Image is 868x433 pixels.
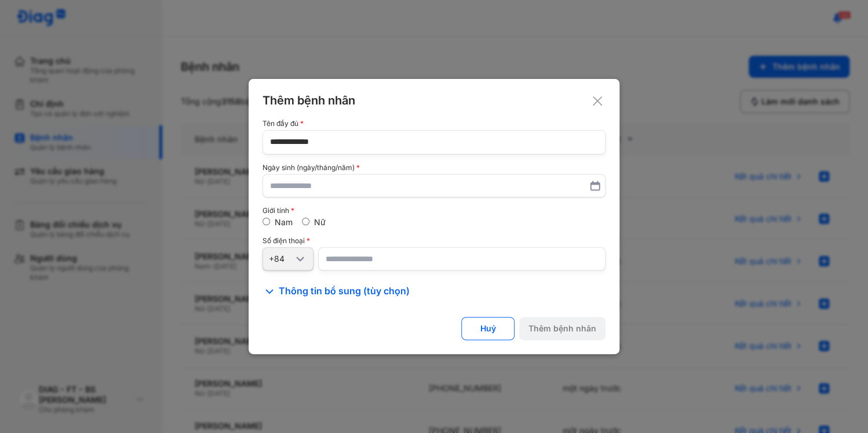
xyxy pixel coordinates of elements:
div: +84 [269,254,293,264]
div: Thêm bệnh nhân [262,93,606,108]
span: Thông tin bổ sung (tùy chọn) [279,284,410,298]
div: Tên đầy đủ [262,120,606,128]
div: Số điện thoại [262,237,606,245]
div: Ngày sinh (ngày/tháng/năm) [262,164,606,172]
button: Huỷ [461,317,515,340]
div: Giới tính [262,207,606,215]
div: Thêm bệnh nhân [528,323,596,334]
label: Nam [275,217,293,227]
button: Thêm bệnh nhân [519,317,606,340]
label: Nữ [314,217,326,227]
